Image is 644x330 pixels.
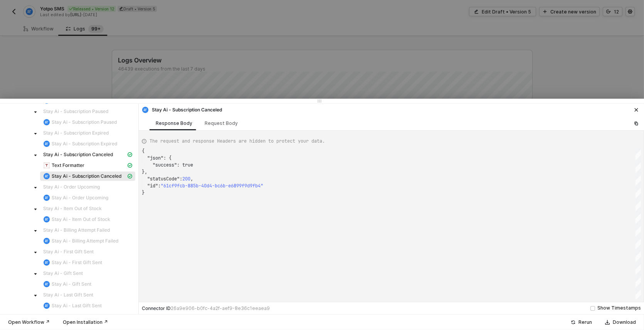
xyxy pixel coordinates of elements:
[44,141,50,147] img: integration-icon
[40,182,135,192] span: Stay Ai - Order Upcoming
[634,108,639,112] span: icon-close
[34,251,37,254] span: caret-down
[150,138,325,145] span: The request and response Headers are hidden to protect your data.
[634,121,639,126] span: icon-copy-paste
[43,227,110,233] span: Stay Ai - Billing Attempt Failed
[40,215,135,224] span: Stay Ai - Item Out of Stock
[44,162,50,168] img: integration-icon
[44,216,50,222] img: integration-icon
[34,110,37,114] span: caret-down
[52,216,110,222] span: Stay Ai - Item Out of Stock
[52,281,91,287] span: Stay Ai - Gift Sent
[142,305,270,311] div: Connector ID
[40,118,135,127] span: Stay Ai - Subscription Paused
[52,162,84,168] span: Text Formatter
[578,319,592,325] div: Rerun
[44,173,50,179] img: integration-icon
[605,320,610,325] span: icon-download
[40,150,135,159] span: Stay Ai - Subscription Canceled
[40,204,135,213] span: Stay Ai - Item Out of Stock
[34,272,37,276] span: caret-down
[40,290,135,300] span: Stay Ai - Last Gift Sent
[44,195,50,201] img: integration-icon
[34,186,37,190] span: caret-down
[182,176,190,182] span: 200
[142,190,145,196] span: }
[40,193,135,202] span: Stay Ai - Order Upcoming
[158,183,161,189] span: :
[44,303,50,309] img: integration-icon
[43,205,102,212] span: Stay Ai - Item Out of Stock
[147,183,158,189] span: "id"
[44,259,50,266] img: integration-icon
[40,236,135,246] span: Stay Ai - Billing Attempt Failed
[613,319,636,325] div: Download
[52,195,108,201] span: Stay Ai - Order Upcoming
[43,270,83,276] span: Stay Ai - Gift Sent
[40,161,135,170] span: Text Formatter
[40,172,135,181] span: Stay Ai - Subscription Canceled
[142,169,147,175] span: },
[40,269,135,278] span: Stay Ai - Gift Sent
[63,319,108,325] div: Open Installation ↗
[34,294,37,298] span: caret-down
[58,318,113,327] button: Open Installation ↗
[147,155,163,161] span: "json"
[43,184,100,190] span: Stay Ai - Order Upcoming
[40,139,135,148] span: Stay Ai - Subscription Expired
[8,319,50,325] div: Open Workflow ↗
[43,108,108,114] span: Stay Ai - Subscription Paused
[52,303,102,309] span: Stay Ai - Last Gift Sent
[34,132,37,136] span: caret-down
[40,258,135,267] span: Stay Ai - First Gift Sent
[180,176,182,182] span: :
[205,120,238,126] div: Request Body
[142,148,145,154] span: {
[566,318,597,327] button: Rerun
[40,247,135,256] span: Stay Ai - First Gift Sent
[52,141,117,147] span: Stay Ai - Subscription Expired
[34,153,37,157] span: caret-down
[34,207,37,211] span: caret-down
[171,305,270,311] span: 26a9e906-b0fc-4a2f-aef9-8e36c1eeaea9
[128,163,132,168] span: icon-cards
[40,279,135,289] span: Stay Ai - Gift Sent
[40,107,135,116] span: Stay Ai - Subscription Paused
[52,238,118,244] span: Stay Ai - Billing Attempt Failed
[3,318,55,327] button: Open Workflow ↗
[597,305,641,312] div: Show Timestamps
[44,119,50,125] img: integration-icon
[156,120,192,126] div: Response Body
[43,249,94,255] span: Stay Ai - First Gift Sent
[147,176,180,182] span: "statusCode"
[317,99,322,103] span: icon-drag-indicator
[44,281,50,287] img: integration-icon
[128,152,132,157] span: icon-cards
[161,183,263,189] span: "61cf9fcb-885b-40d4-bc6b-e6899f9d9fb4"
[142,106,222,113] div: Stay Ai - Subscription Canceled
[52,173,121,179] span: Stay Ai - Subscription Canceled
[142,107,148,113] img: integration-icon
[128,174,132,178] span: icon-cards
[43,130,109,136] span: Stay Ai - Subscription Expired
[571,320,575,325] span: icon-success-page
[600,318,641,327] button: Download
[52,119,117,125] span: Stay Ai - Subscription Paused
[177,162,193,168] span: : true
[52,259,102,266] span: Stay Ai - First Gift Sent
[190,176,193,182] span: ,
[153,162,177,168] span: "success"
[40,226,135,235] span: Stay Ai - Billing Attempt Failed
[40,128,135,138] span: Stay Ai - Subscription Expired
[44,238,50,244] img: integration-icon
[40,301,135,310] span: Stay Ai - Last Gift Sent
[34,229,37,233] span: caret-down
[163,155,172,161] span: : {
[43,292,93,298] span: Stay Ai - Last Gift Sent
[43,152,113,158] span: Stay Ai - Subscription Canceled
